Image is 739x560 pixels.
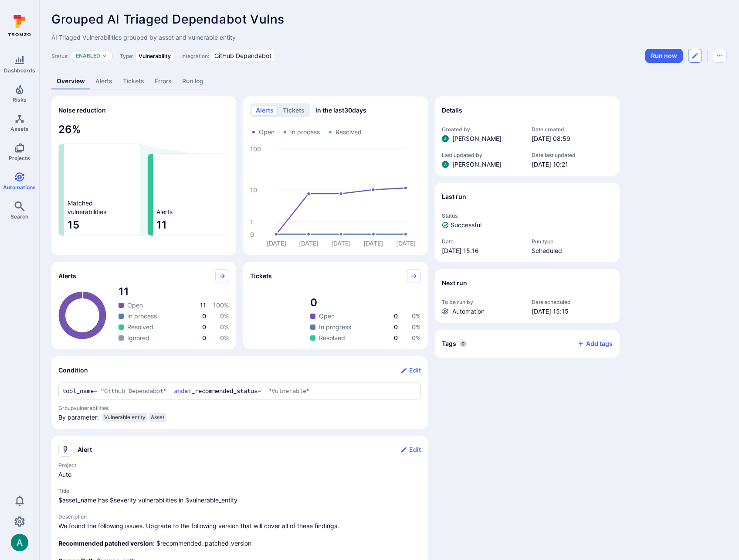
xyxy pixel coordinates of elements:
span: Last updated by [442,152,523,158]
span: 0 % [220,312,229,320]
span: in the last 30 days [315,106,366,115]
text: [DATE] [363,239,383,247]
span: Resolved [127,323,153,331]
span: 15 [68,218,136,232]
span: Grouped AI Triaged Dependabot Vulns [51,12,285,27]
text: 100 [250,145,261,153]
button: alerts [252,105,278,116]
div: Tickets pie widget [243,262,428,349]
span: Open [127,301,143,310]
button: Run automation [645,49,683,63]
h2: Last run [442,192,466,201]
div: Arjan Dehar [11,534,28,551]
span: Date scheduled [532,299,613,305]
section: Next run widget [435,269,620,323]
button: tickets [279,105,308,116]
span: Automation [452,307,485,316]
span: 0 [394,312,398,320]
span: Ignored [127,334,149,342]
span: 0 [202,334,206,341]
span: 0 [394,334,398,341]
span: Project [58,462,421,468]
div: Vulnerability [135,51,174,61]
span: 0 % [412,323,421,331]
span: Resolved [336,128,362,137]
span: Projects [9,155,30,161]
h2: Alert [78,445,92,454]
div: Arjan Dehar [442,161,449,168]
span: Vulnerable entity [104,414,146,421]
span: Status [442,212,613,219]
h2: Condition [58,366,88,375]
span: Resolved [319,334,345,342]
span: [DATE] 15:16 [442,246,523,255]
span: Date created [532,126,613,133]
span: 26 % [58,123,229,137]
span: 11 [200,301,206,309]
div: Alerts pie widget [51,262,236,349]
span: GitHub Dependabot [214,51,271,60]
p: Enabled [76,52,100,59]
span: Status: [51,53,68,59]
span: [DATE] 08:59 [532,134,613,143]
div: Automation tabs [51,73,727,89]
button: Add tags [570,337,613,351]
div: Alerts/Tickets trend [243,96,428,255]
span: 100 % [213,301,229,309]
span: total [310,296,421,310]
section: Last run widget [435,183,620,262]
a: Errors [149,73,177,89]
text: 1 [250,218,253,225]
img: ACg8ocLSa5mPYBaXNx3eFu_EmspyJX0laNWN7cXOFirfQ7srZveEpg=s96-c [442,135,449,142]
span: 0 % [220,334,229,341]
span: [DATE] 15:15 [532,307,613,316]
span: Integration: [181,53,209,59]
span: [DATE] 10:21 [532,160,613,169]
span: [PERSON_NAME] [452,134,502,143]
img: ACg8ocLSa5mPYBaXNx3eFu_EmspyJX0laNWN7cXOFirfQ7srZveEpg=s96-c [11,534,28,551]
div: Arjan Dehar [442,135,449,142]
span: By parameter: [58,413,99,425]
span: Automations [3,184,36,191]
text: 10 [250,186,257,194]
span: Assets [10,126,29,132]
span: In process [290,128,320,137]
button: Edit [400,363,421,377]
button: Edit automation [688,49,702,63]
h2: Details [442,106,462,115]
section: Details widget [435,96,620,176]
span: Edit description [51,33,727,42]
span: Matched vulnerabilities [68,199,106,216]
img: ACg8ocLSa5mPYBaXNx3eFu_EmspyJX0laNWN7cXOFirfQ7srZveEpg=s96-c [442,161,449,168]
span: In process [127,312,157,321]
a: Overview [51,73,90,89]
b: Recommended patched version [58,540,153,547]
a: Tickets [118,73,149,89]
span: 11 [156,218,225,232]
span: Dashboards [4,67,35,74]
span: Open [259,128,275,137]
span: Successful [451,221,481,229]
a: Alerts [90,73,118,89]
span: Alerts [156,208,173,216]
h2: Tags [442,339,456,348]
span: alert title [58,496,421,505]
span: Run type [532,238,613,245]
a: Run log [177,73,209,89]
span: Risks [13,96,27,103]
h2: Next run [442,279,467,287]
textarea: Add condition [62,386,417,396]
text: [DATE] [267,239,286,247]
span: Created by [442,126,523,133]
span: Scheduled [532,246,613,255]
span: [PERSON_NAME] [452,160,502,169]
span: Date [442,238,523,245]
button: Edit [400,443,421,457]
span: Alerts [58,272,76,280]
span: In progress [319,323,351,331]
span: Tickets [250,272,272,280]
span: alert project [58,470,421,479]
span: 0 % [412,334,421,341]
span: total [119,285,229,299]
span: 0 [394,323,398,331]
